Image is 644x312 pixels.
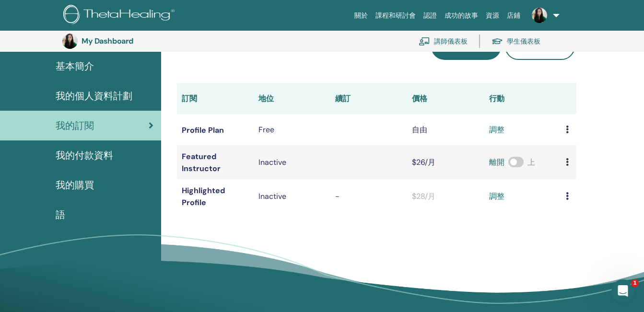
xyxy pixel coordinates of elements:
font: $26/月 [412,157,435,167]
font: 上 [527,157,535,167]
font: 調整 [489,125,504,135]
a: 資源 [482,7,503,24]
font: 我的訂閱 [56,119,94,132]
font: 學生儀表板 [507,37,540,46]
font: 地位 [258,93,274,104]
img: chalkboard-teacher.svg [419,37,430,46]
img: logo.png [63,5,178,26]
a: 店鋪 [503,7,524,24]
font: 1 [633,280,637,286]
font: 調整 [489,191,504,201]
font: 續訂 [335,93,351,104]
font: 講師儀表板 [434,37,468,46]
font: 課程和研討會 [375,12,416,19]
a: 課程和研討會 [372,7,420,24]
font: Free [258,125,274,135]
font: 關於 [354,12,368,19]
a: 成功的故事 [441,7,482,24]
font: Profile Plan [182,125,224,135]
img: default.jpg [532,8,547,23]
font: 資源 [486,12,499,19]
img: graduation-cap.svg [492,37,503,46]
font: 基本簡介 [56,60,94,72]
a: 調整 [489,124,504,136]
img: default.jpg [62,34,78,49]
a: 認證 [420,7,441,24]
a: 關於 [351,7,372,24]
font: 我的購買 [56,179,94,191]
font: My Dashboard [82,36,133,46]
iframe: Intercom live chat [611,279,634,302]
font: 我的個人資料計劃 [56,90,132,102]
font: 我的付款資料 [56,149,113,162]
font: 價格 [412,93,427,104]
font: 訂閱 [182,93,197,104]
font: Highlighted Profile [182,185,225,208]
font: Featured Instructor [182,151,221,173]
font: Inactive [258,157,286,167]
font: 成功的故事 [445,12,478,19]
a: 調整 [489,191,504,202]
font: Inactive [258,191,286,201]
font: $28/月 [412,191,435,201]
font: 店鋪 [507,12,520,19]
a: 講師儀表板 [419,31,468,52]
font: 行動 [489,93,504,104]
font: 離開 [489,157,504,167]
a: 學生儀表板 [492,31,540,52]
font: 語 [56,208,65,221]
font: 認證 [423,12,437,19]
font: 自由 [412,125,427,135]
font: - [335,191,340,201]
